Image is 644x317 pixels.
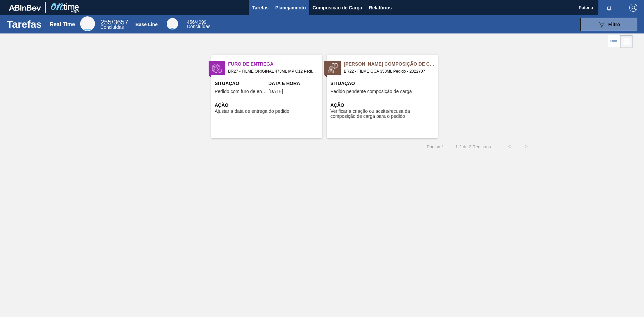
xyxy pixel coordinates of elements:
[215,80,267,87] span: Situação
[187,24,210,29] span: Concluídas
[228,61,322,68] span: Furo de Entrega
[313,4,362,12] span: Composição de Carga
[608,35,620,48] div: Visão em Lista
[268,80,320,87] span: Data e Hora
[252,4,269,12] span: Tarefas
[50,21,75,27] div: Real Time
[215,102,320,109] span: Ação
[427,144,444,149] span: Página : 1
[580,18,637,31] button: Filtro
[187,19,206,25] span: / 4099
[167,18,178,29] div: Base Line
[330,109,436,119] span: Verificar a criação ou aceite/recusa da composição de carga para o pedido
[100,18,128,26] span: / 3657
[344,61,438,68] span: Pedido Aguardando Composição de Carga
[275,4,306,12] span: Planejamento
[9,5,41,11] img: TNhmsLtSVTkK8tSr43FrP2fwEKptu5GPRR3wAAAABJRU5ErkJggg==
[100,19,128,29] div: Real Time
[501,138,518,155] button: <
[7,20,42,28] h1: Tarefas
[330,102,436,109] span: Ação
[100,24,124,30] span: Concluídas
[344,68,432,75] span: BR22 - FILME GCA 350ML Pedido - 2022707
[518,138,535,155] button: >
[100,18,111,26] span: 255
[215,109,289,114] span: Ajustar a data de entrega do pedido
[136,22,158,27] div: Base Line
[330,80,436,87] span: Situação
[330,89,412,94] span: Pedido pendente composição de carga
[187,20,210,29] div: Base Line
[228,68,317,75] span: BR27 - FILME ORIGINAL 473ML MP C12 Pedido - 2007312
[328,63,338,73] img: status
[629,4,637,12] img: Logout
[620,35,633,48] div: Visão em Cards
[268,89,283,94] span: 16/08/2025,
[187,19,195,25] span: 456
[598,3,620,12] button: Notificações
[369,4,392,12] span: Relatórios
[454,144,491,149] span: 1 - 2 de 2 Registros
[212,63,222,73] img: status
[215,89,267,94] span: Pedido com furo de entrega
[608,22,620,27] span: Filtro
[80,16,95,31] div: Real Time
